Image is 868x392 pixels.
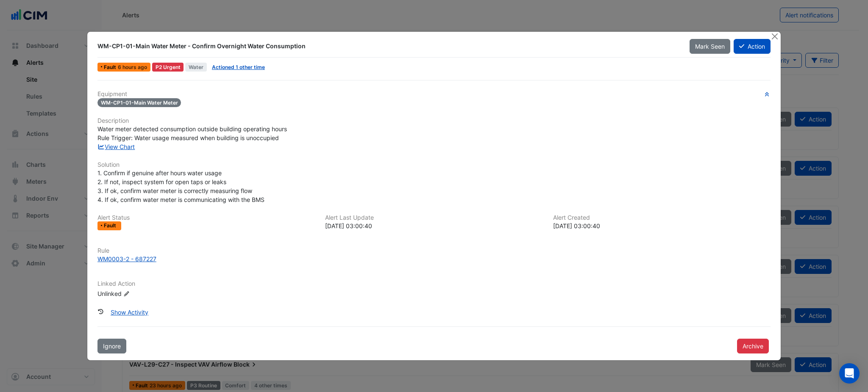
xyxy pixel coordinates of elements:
[97,280,771,287] h6: Linked Action
[103,342,121,350] span: Ignore
[325,214,542,221] h6: Alert Last Update
[118,64,147,70] span: Thu 11-Sep-2025 03:00 AEST
[97,125,287,141] span: Water meter detected consumption outside building operating hours Rule Trigger: Water usage measu...
[185,63,207,72] span: Water
[97,98,181,107] span: WM-CP1-01-Main Water Meter
[737,339,769,353] button: Archive
[97,254,771,263] a: WM0003-2 - 687227
[97,91,771,98] h6: Equipment
[104,65,118,70] span: Fault
[97,247,771,254] h6: Rule
[212,64,265,70] a: Actioned 1 other time
[553,221,771,230] div: [DATE] 03:00:40
[152,63,184,72] div: P2 Urgent
[123,290,130,297] fa-icon: Edit Linked Action
[97,339,126,353] button: Ignore
[105,305,154,320] button: Show Activity
[97,254,156,263] div: WM0003-2 - 687227
[695,43,725,50] span: Mark Seen
[97,117,771,124] h6: Description
[839,363,860,384] div: Open Intercom Messenger
[97,169,264,203] span: 1. Confirm if genuine after hours water usage 2. If not, inspect system for open taps or leaks 3....
[97,161,771,168] h6: Solution
[553,214,771,221] h6: Alert Created
[734,39,771,54] button: Action
[97,214,315,221] h6: Alert Status
[97,42,679,50] div: WM-CP1-01-Main Water Meter - Confirm Overnight Water Consumption
[770,32,779,41] button: Close
[690,39,730,54] button: Mark Seen
[97,289,199,298] div: Unlinked
[104,223,118,228] span: Fault
[325,221,542,230] div: [DATE] 03:00:40
[97,143,135,150] a: View Chart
